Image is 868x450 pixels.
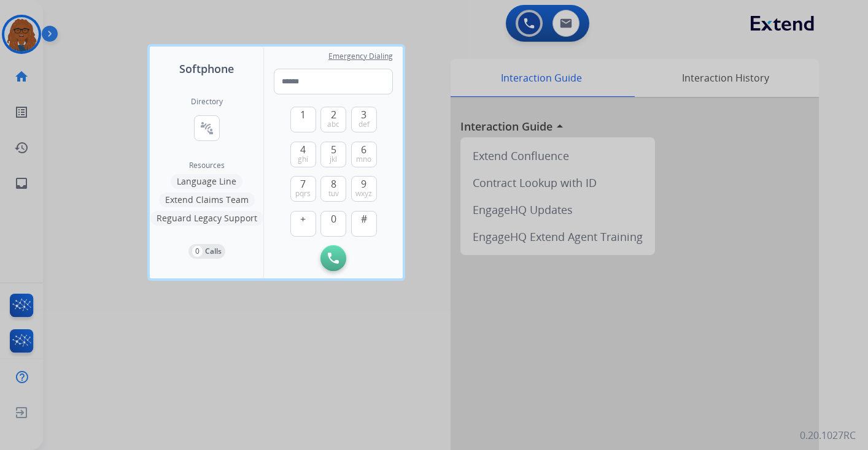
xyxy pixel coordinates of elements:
[331,142,336,157] span: 5
[351,107,377,132] button: 3def
[330,154,337,164] span: jkl
[189,161,225,170] span: Resources
[300,142,306,157] span: 4
[320,211,346,237] button: 0
[320,107,346,132] button: 2abc
[159,193,255,207] button: Extend Claims Team
[171,174,242,189] button: Language Line
[331,212,336,226] span: 0
[295,189,311,199] span: pqrs
[358,120,370,129] span: def
[191,97,223,107] h2: Directory
[290,176,316,202] button: 7pqrs
[351,211,377,237] button: #
[355,189,372,199] span: wxyz
[328,51,393,61] span: Emergency Dialing
[300,177,306,191] span: 7
[200,121,214,135] mat-icon: connect_without_contact
[320,176,346,202] button: 8tuv
[351,176,377,202] button: 9wxyz
[328,253,339,264] img: call-button
[800,428,856,443] p: 0.20.1027RC
[150,211,263,226] button: Reguard Legacy Support
[290,211,316,237] button: +
[327,120,339,129] span: abc
[331,107,336,122] span: 2
[300,212,306,226] span: +
[361,177,366,191] span: 9
[361,212,367,226] span: #
[290,142,316,167] button: 4ghi
[320,142,346,167] button: 5jkl
[356,154,371,164] span: mno
[179,60,234,77] span: Softphone
[300,107,306,122] span: 1
[351,142,377,167] button: 6mno
[205,246,222,257] p: Calls
[328,189,339,199] span: tuv
[331,177,336,191] span: 8
[188,244,225,259] button: 0Calls
[361,142,366,157] span: 6
[298,154,308,164] span: ghi
[290,107,316,132] button: 1
[361,107,366,122] span: 3
[192,246,203,257] p: 0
